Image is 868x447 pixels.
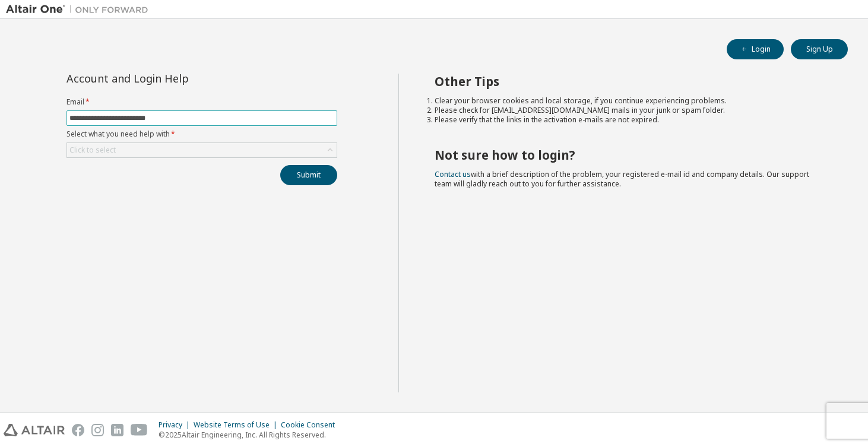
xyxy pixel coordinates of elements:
[66,97,337,107] label: Email
[4,424,65,436] img: altair_logo.svg
[159,430,342,440] p: © 2025 Altair Engineering, Inc. All Rights Reserved.
[435,169,471,179] a: Contact us
[435,96,827,106] li: Clear your browser cookies and local storage, if you continue experiencing problems.
[280,165,337,185] button: Submit
[111,424,123,436] img: linkedin.svg
[66,129,337,139] label: Select what you need help with
[72,424,84,436] img: facebook.svg
[435,74,827,89] h2: Other Tips
[435,106,827,115] li: Please check for [EMAIL_ADDRESS][DOMAIN_NAME] mails in your junk or spam folder.
[281,420,342,430] div: Cookie Consent
[91,424,104,436] img: instagram.svg
[66,74,283,83] div: Account and Login Help
[159,420,194,430] div: Privacy
[69,145,116,155] div: Click to select
[435,147,827,163] h2: Not sure how to login?
[67,143,337,157] div: Click to select
[6,4,154,15] img: Altair One
[435,169,809,189] span: with a brief description of the problem, your registered e-mail id and company details. Our suppo...
[194,420,281,430] div: Website Terms of Use
[435,115,827,125] li: Please verify that the links in the activation e-mails are not expired.
[727,39,784,59] button: Login
[791,39,848,59] button: Sign Up
[131,424,148,436] img: youtube.svg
